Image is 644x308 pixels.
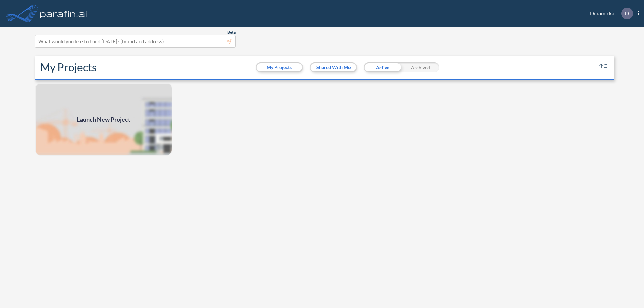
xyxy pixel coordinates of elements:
[39,7,88,20] img: logo
[580,8,639,19] div: Dinamicka
[257,63,302,71] button: My Projects
[35,83,172,156] a: Launch New Project
[40,61,97,74] h2: My Projects
[598,62,609,73] button: sort
[311,63,356,71] button: Shared With Me
[625,10,629,16] p: D
[401,62,439,72] div: Archived
[77,115,130,124] span: Launch New Project
[227,29,236,35] span: Beta
[364,62,401,72] div: Active
[35,83,172,156] img: add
